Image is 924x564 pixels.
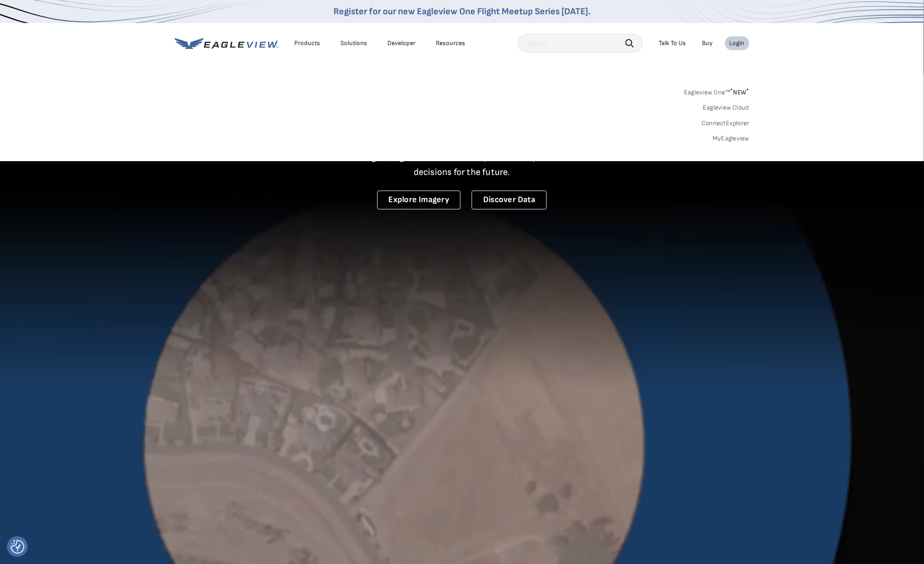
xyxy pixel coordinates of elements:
a: Eagleview One™*NEW* [684,86,749,96]
span: NEW [731,88,749,96]
div: Talk To Us [659,39,686,47]
button: Consent Preferences [11,540,24,554]
div: Resources [436,39,465,47]
a: Buy [702,39,713,47]
a: Developer [387,39,415,47]
a: Register for our new Eagleview One Flight Meetup Series [DATE]. [333,6,591,17]
div: Login [730,39,745,47]
a: Explore Imagery [377,191,461,209]
a: ConnectExplorer [702,119,749,128]
a: Discover Data [472,191,547,209]
div: Solutions [340,39,367,47]
div: Products [294,39,320,47]
a: MyEagleview [713,134,749,143]
img: Revisit consent button [11,540,24,554]
a: Eagleview Cloud [703,104,749,112]
input: Search [518,34,643,52]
